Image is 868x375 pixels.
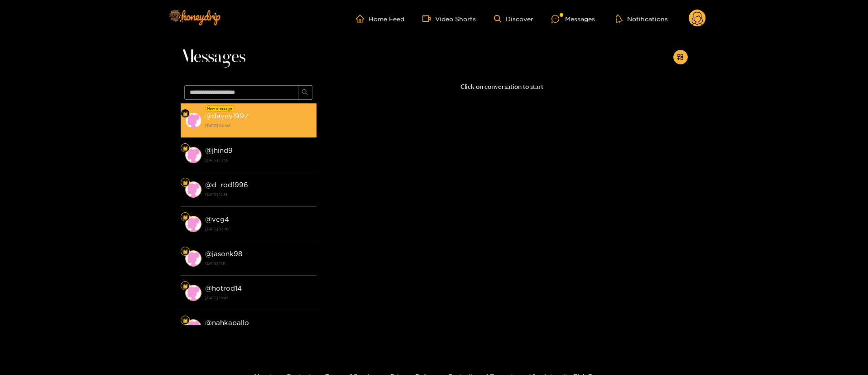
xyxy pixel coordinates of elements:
[422,15,476,23] a: Video Shorts
[205,225,312,233] strong: [DATE] 23:02
[185,216,201,232] img: conversation
[185,181,201,198] img: conversation
[205,190,312,199] strong: [DATE] 12:14
[205,259,312,268] strong: [DATE] 11:11
[356,15,369,23] span: home
[422,15,435,23] span: video-camera
[182,214,188,220] img: Fan Level
[673,50,688,64] button: appstore-add
[356,15,404,23] a: Home Feed
[185,112,201,129] img: conversation
[205,250,242,258] strong: @ jasonk98
[205,215,229,223] strong: @ vcg4
[205,112,248,120] strong: @ davey1997
[182,249,188,254] img: Fan Level
[185,285,201,301] img: conversation
[185,250,201,267] img: conversation
[185,147,201,163] img: conversation
[302,89,308,97] span: search
[206,105,234,112] div: New message
[182,146,188,151] img: Fan Level
[205,122,312,130] strong: [DATE] 00:08
[205,146,233,154] strong: @ jhind9
[205,181,248,189] strong: @ d_rod1996
[181,46,245,68] span: Messages
[205,319,249,326] strong: @ nahkapallo
[182,111,188,117] img: Fan Level
[677,54,684,61] span: appstore-add
[205,284,242,292] strong: @ hotrod14
[182,180,188,185] img: Fan Level
[298,85,312,100] button: search
[185,319,201,336] img: conversation
[317,82,688,92] p: Click on conversation to start
[613,14,671,23] button: Notifications
[182,283,188,289] img: Fan Level
[182,318,188,323] img: Fan Level
[551,14,595,24] div: Messages
[205,156,312,164] strong: [DATE] 13:55
[494,15,533,23] a: Discover
[205,294,312,302] strong: [DATE] 19:42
